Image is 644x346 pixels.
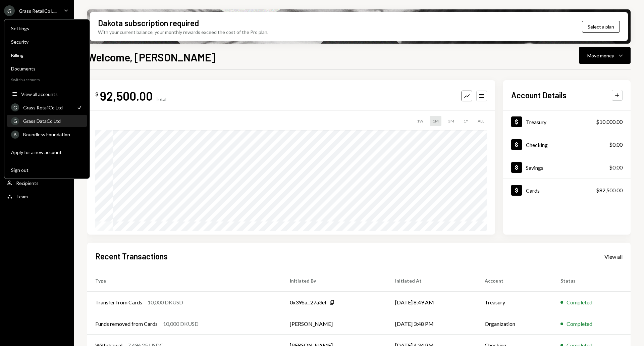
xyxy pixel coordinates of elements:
div: $10,000.00 [596,118,623,126]
a: Cards$82,500.00 [503,179,631,201]
div: Transfer from Cards [95,298,142,306]
a: Checking$0.00 [503,133,631,156]
div: $82,500.00 [596,186,623,194]
a: GGrass DataCo Ltd [7,115,87,127]
th: Account [477,270,552,292]
button: Select a plan [582,21,620,33]
div: Documents [11,66,83,71]
div: Billing [11,52,83,58]
td: Organization [477,313,552,335]
div: Dakota subscription required [98,17,199,29]
div: Switch accounts [4,76,90,82]
th: Initiated At [387,270,477,292]
h2: Account Details [511,90,567,101]
h1: Welcome, [PERSON_NAME] [87,50,215,64]
a: BBoundless Foundation [7,128,87,140]
div: Savings [526,164,543,171]
div: 92,500.00 [100,88,153,103]
a: Settings [7,22,87,34]
button: View all accounts [7,88,87,100]
div: Team [16,194,28,199]
div: 10,000 DKUSD [163,320,199,328]
div: Treasury [526,119,546,125]
div: Grass RetailCo L... [19,8,57,14]
div: 10,000 DKUSD [148,298,183,306]
a: Recipients [4,177,70,189]
td: [DATE] 8:49 AM [387,292,477,313]
td: [PERSON_NAME] [282,313,387,335]
div: Move money [587,52,614,59]
div: Checking [526,142,548,148]
div: B [11,131,19,139]
div: ALL [475,116,487,126]
div: Cards [526,187,540,194]
div: Sign out [11,167,83,173]
div: With your current balance, your monthly rewards exceed the cost of the Pro plan. [98,29,268,36]
button: Sign out [7,164,87,176]
div: G [11,117,19,125]
div: G [11,103,19,111]
div: Grass DataCo Ltd [23,118,83,124]
div: $0.00 [609,141,623,149]
h2: Recent Transactions [95,251,168,262]
div: Completed [567,298,592,306]
div: Security [11,39,83,45]
a: Savings$0.00 [503,156,631,179]
div: Completed [567,320,592,328]
button: Apply for a new account [7,146,87,158]
div: Apply for a new account [11,149,83,155]
th: Type [87,270,282,292]
th: Status [552,270,631,292]
div: 1M [430,116,441,126]
div: 3M [445,116,457,126]
div: 1Y [461,116,471,126]
div: View all [604,253,623,260]
div: Recipients [16,180,39,186]
div: Grass RetailCo Ltd [23,105,72,110]
div: View all accounts [21,91,83,97]
div: Boundless Foundation [23,132,83,137]
a: Team [4,190,70,202]
a: View all [604,253,623,260]
a: Treasury$10,000.00 [503,110,631,133]
a: Security [7,36,87,48]
td: [DATE] 3:48 PM [387,313,477,335]
th: Initiated By [282,270,387,292]
div: 1W [414,116,426,126]
a: Billing [7,49,87,61]
div: Total [155,96,166,102]
div: G [4,5,15,16]
div: Funds removed from Cards [95,320,158,328]
div: $ [95,91,99,98]
a: Documents [7,62,87,75]
td: Treasury [477,292,552,313]
div: $0.00 [609,163,623,171]
button: Move money [579,47,631,64]
div: 0x396a...27a3ef [290,298,327,306]
div: Settings [11,26,83,31]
